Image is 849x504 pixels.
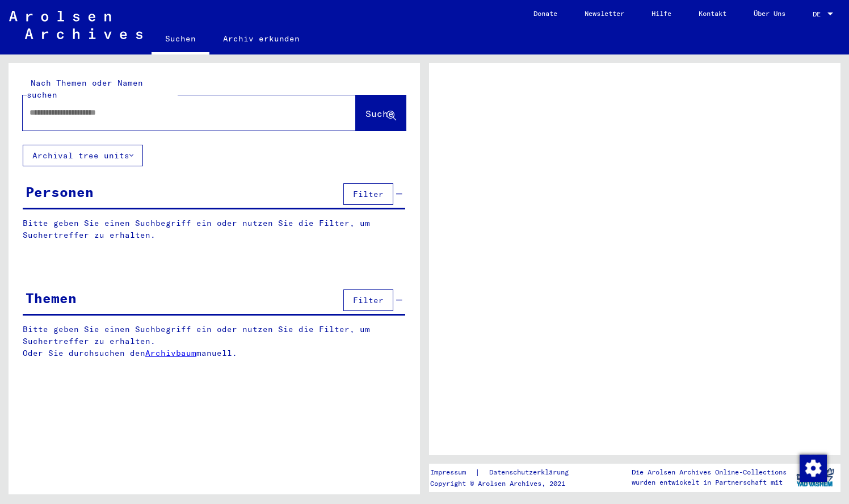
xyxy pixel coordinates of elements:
[800,455,827,482] img: Zustimmung ändern
[794,463,837,492] img: yv_logo.png
[145,348,196,358] a: Archivbaum
[632,467,787,477] p: Die Arolsen Archives Online-Collections
[23,145,143,166] button: Archival tree units
[365,108,394,119] span: Suche
[26,182,94,202] div: Personen
[27,78,143,100] mat-label: Nach Themen oder Namen suchen
[23,324,406,359] p: Bitte geben Sie einen Suchbegriff ein oder nutzen Sie die Filter, um Suchertreffer zu erhalten. O...
[356,95,406,131] button: Suche
[152,25,209,54] a: Suchen
[480,467,582,478] a: Datenschutzerklärung
[353,189,384,199] span: Filter
[813,10,825,18] span: DE
[353,295,384,305] span: Filter
[430,467,475,478] a: Impressum
[430,478,582,489] p: Copyright © Arolsen Archives, 2021
[343,183,393,205] button: Filter
[26,288,77,308] div: Themen
[632,477,787,488] p: wurden entwickelt in Partnerschaft mit
[209,25,313,52] a: Archiv erkunden
[343,289,393,311] button: Filter
[430,467,582,478] div: |
[23,217,405,241] p: Bitte geben Sie einen Suchbegriff ein oder nutzen Sie die Filter, um Suchertreffer zu erhalten.
[9,11,142,39] img: Arolsen_neg.svg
